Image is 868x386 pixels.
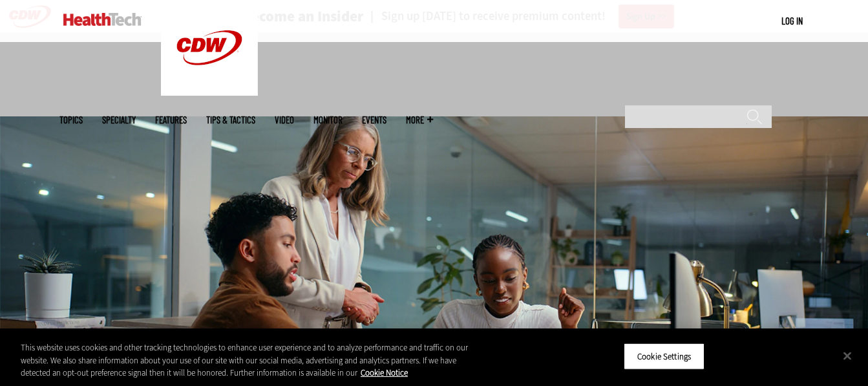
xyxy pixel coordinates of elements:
[206,115,255,125] a: Tips & Tactics
[102,115,136,125] span: Specialty
[155,115,187,125] a: Features
[406,115,433,125] span: More
[275,115,294,125] a: Video
[781,14,803,28] div: User menu
[361,367,408,378] a: More information about your privacy
[362,115,386,125] a: Events
[161,85,258,99] a: CDW
[781,15,803,27] a: Log in
[313,115,343,125] a: MonITor
[21,341,478,380] div: This website uses cookies and other tracking technologies to enhance user experience and to analy...
[63,13,142,26] img: Home
[59,115,83,125] span: Topics
[833,341,862,370] button: Close
[624,343,704,370] button: Cookie Settings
